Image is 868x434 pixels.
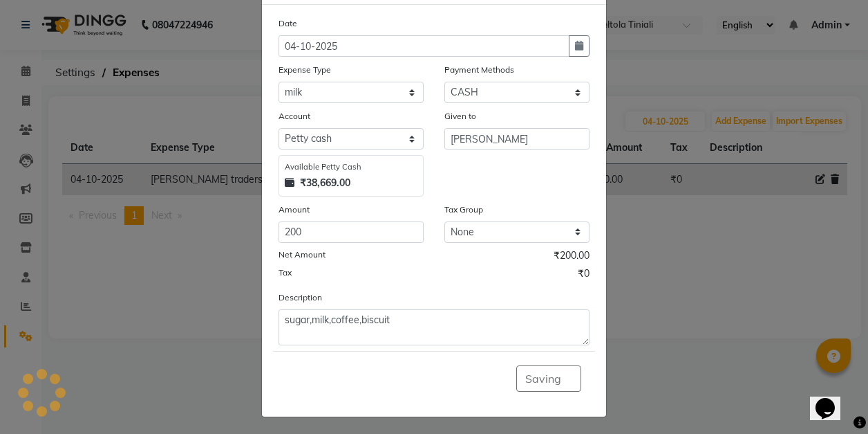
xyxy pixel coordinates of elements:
iframe: chat widget [810,379,854,420]
input: Amount [279,221,424,243]
input: Given to [444,128,589,150]
label: Tax Group [444,204,483,216]
span: ₹0 [578,266,589,284]
label: Account [279,110,310,123]
label: Net Amount [279,248,325,261]
label: Description [279,291,322,304]
div: Available Petty Cash [285,161,417,173]
label: Expense Type [279,64,331,76]
label: Payment Methods [444,64,514,76]
label: Given to [444,110,476,123]
label: Date [279,17,297,30]
strong: ₹38,669.00 [300,176,350,190]
label: Tax [279,266,292,279]
label: Amount [279,204,310,216]
span: ₹200.00 [554,248,589,266]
